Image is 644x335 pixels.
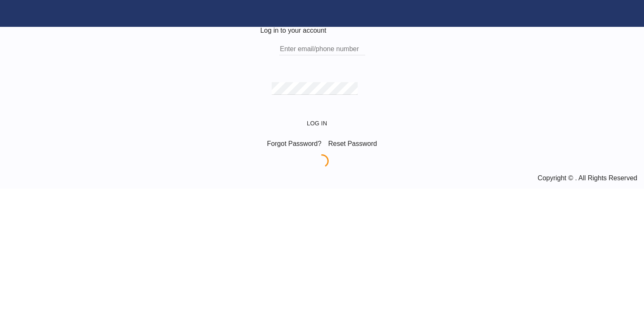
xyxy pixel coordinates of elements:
[264,137,325,151] div: Forgot Password?
[279,43,365,55] input: Enter email/phone number
[304,116,340,131] button: LOGIN
[260,27,384,34] div: Log in to your account
[362,85,372,95] md-icon: icon-eye-off
[325,137,381,151] div: Reset Password
[3,171,641,185] div: Copyright © . All Rights Reserved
